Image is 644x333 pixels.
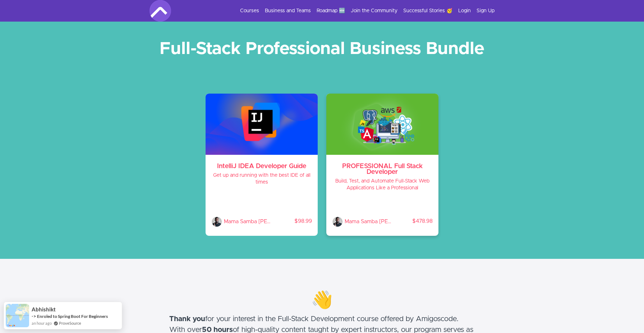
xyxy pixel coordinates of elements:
a: Courses [240,7,259,14]
a: PROFESSIONAL Full Stack Developer Build, Test, and Automate Full-Stack Web Applications Like a Pr... [326,94,438,236]
span: 👋 [311,292,333,309]
strong: Thank you [169,315,205,323]
a: Roadmap 🆕 [317,7,345,14]
h4: Build, Test, and Automate Full-Stack Web Applications Like a Professional [332,178,433,192]
span: an hour ago [32,320,52,326]
a: Business and Teams [265,7,311,14]
p: $478.98 [392,218,433,225]
a: Sign Up [477,7,494,14]
h3: IntelliJ IDEA Developer Guide [211,163,312,169]
p: Mama Samba Braima Nelson [345,216,392,227]
h4: Get up and running with the best IDE of all times [211,172,312,186]
span: Abhishikt [32,306,56,312]
p: Mama Samba Braima Nelson [224,216,272,227]
img: provesource social proof notification image [6,304,29,327]
a: Login [458,7,471,14]
h3: PROFESSIONAL Full Stack Developer [332,163,433,175]
img: WPzdydpSLWzi0DE2vtpQ_full-stack-professional.png [326,94,438,155]
p: $98.99 [272,218,312,225]
a: ProveSource [59,320,81,326]
a: IntelliJ IDEA Developer Guide Get up and running with the best IDE of all times Mama Samba Braima... [206,94,318,236]
img: Mama Samba Braima Nelson [332,216,343,227]
a: Enroled to Spring Boot For Beginners [37,314,108,319]
a: Successful Stories 🥳 [403,7,452,14]
strong: Full-Stack Professional Business Bundle [160,40,484,58]
a: Join the Community [351,7,397,14]
span: -> [32,313,36,319]
img: Mama Samba Braima Nelson [211,216,222,227]
img: feaUWTbQhKblocKl2ZaW_Screenshot+2024-06-17+at+17.32.02.png [206,94,318,155]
